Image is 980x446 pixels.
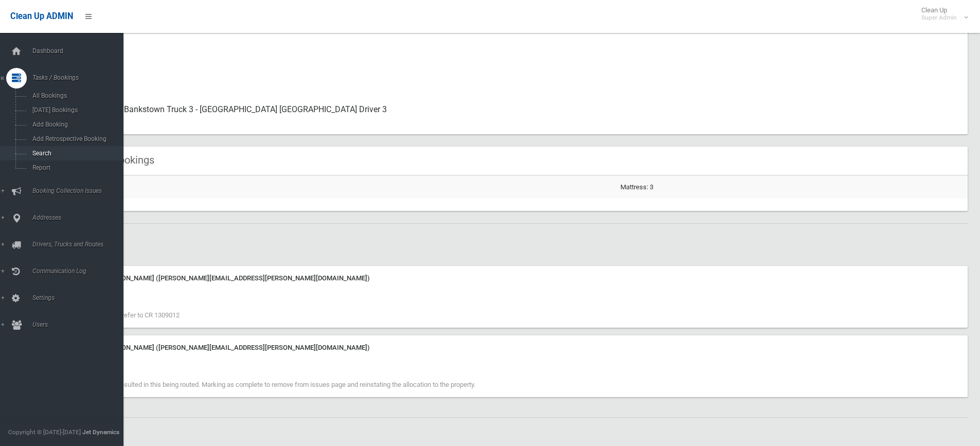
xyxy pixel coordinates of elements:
td: Mattress: 3 [616,175,968,199]
span: Add Retrospective Booking [29,135,122,142]
span: [DATE] Bookings [29,106,122,114]
span: Search [29,150,122,157]
span: Booking Collection Issues [29,187,131,194]
span: Users [29,321,131,328]
small: Oversized [82,42,959,54]
div: Note from [PERSON_NAME] ([PERSON_NAME][EMAIL_ADDRESS][PERSON_NAME][DOMAIN_NAME]) [72,272,961,284]
h2: History [45,430,968,443]
div: Collected [82,60,959,97]
span: Clean Up ADMIN [10,11,73,21]
span: Addresses [29,214,131,221]
small: Status [82,79,959,91]
div: Note from [PERSON_NAME] ([PERSON_NAME][EMAIL_ADDRESS][PERSON_NAME][DOMAIN_NAME]) [72,342,961,354]
strong: Jet Dynamics [82,429,119,436]
span: Report [29,164,122,171]
span: Voided booking - refer to CR 1309012 [72,311,180,319]
span: Drivers, Trucks and Routes [29,241,131,248]
small: Super Admin [921,14,957,22]
span: Copyright © [DATE]-[DATE] [8,429,81,436]
div: No [82,23,959,60]
span: Communication Log [29,267,131,275]
div: [DATE] 11:12 am [72,354,961,366]
span: Error in site has resulted in this being routed. Marking as complete to remove from issues page a... [72,381,475,388]
span: All Bookings [29,92,122,99]
span: Settings [29,294,131,301]
span: Add Booking [29,121,122,128]
div: Canterbury Bankstown Truck 3 - [GEOGRAPHIC_DATA] [GEOGRAPHIC_DATA] Driver 3 [82,97,959,134]
div: [DATE] 2:23 pm [72,284,961,297]
span: Clean Up [916,6,967,22]
small: Assigned To [82,116,959,128]
h2: Notes [45,236,968,249]
span: Dashboard [29,47,131,55]
span: Tasks / Bookings [29,74,131,81]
